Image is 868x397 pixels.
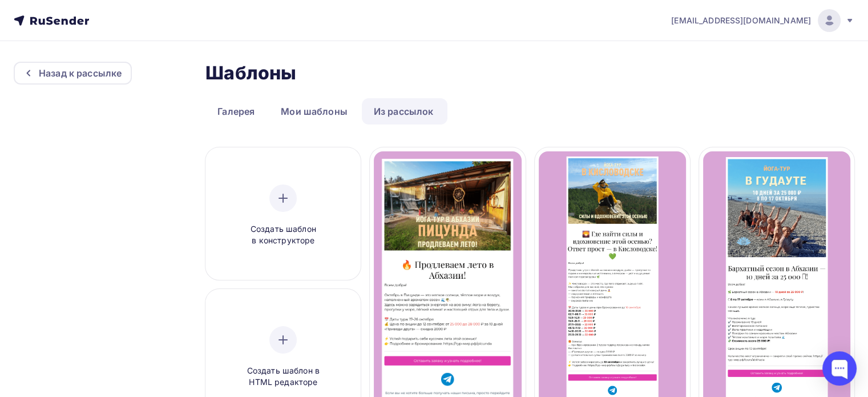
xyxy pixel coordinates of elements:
[229,365,337,388] span: Создать шаблон в HTML редакторе
[205,98,267,125] a: Галерея
[362,98,446,125] a: Из рассылок
[671,9,854,32] a: [EMAIL_ADDRESS][DOMAIN_NAME]
[39,66,122,80] div: Назад к рассылке
[205,62,296,85] h2: Шаблоны
[229,223,337,247] span: Создать шаблон в конструкторе
[671,15,811,26] span: [EMAIL_ADDRESS][DOMAIN_NAME]
[269,98,360,125] a: Мои шаблоны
